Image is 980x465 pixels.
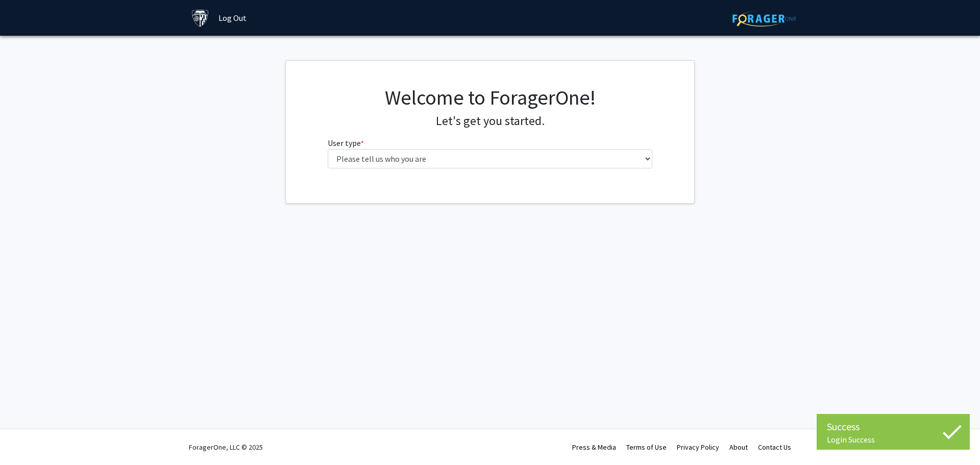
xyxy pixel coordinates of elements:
a: Privacy Policy [677,443,719,452]
div: ForagerOne, LLC © 2025 [189,429,263,465]
a: About [729,443,748,452]
div: Success [827,419,960,434]
a: Contact Us [758,443,791,452]
img: Johns Hopkins University Logo [191,9,209,27]
a: Press & Media [572,443,616,452]
label: User type [328,137,364,149]
img: ForagerOne Logo [732,11,796,27]
a: Terms of Use [626,443,667,452]
h1: Welcome to ForagerOne! [328,85,653,110]
div: Login Success [827,434,960,445]
h4: Let's get you started. [328,114,653,129]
